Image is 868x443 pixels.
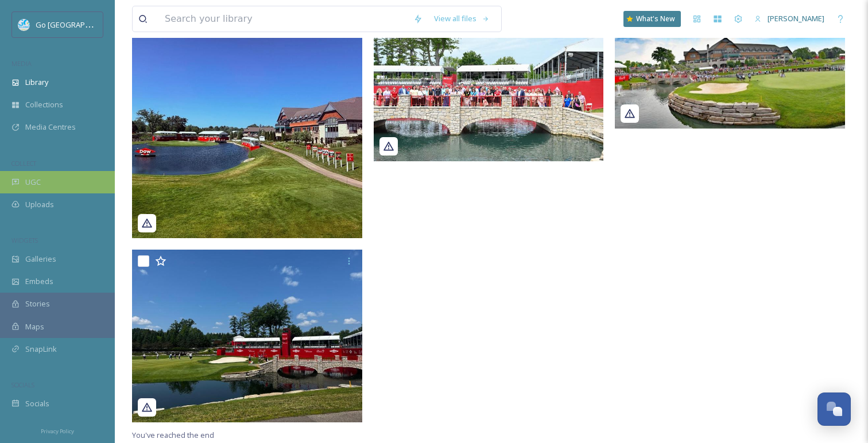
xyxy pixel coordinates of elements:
a: What's New [623,11,681,27]
a: View all files [428,7,495,30]
span: [PERSON_NAME] [768,13,824,24]
span: Media Centres [25,122,76,133]
span: Embeds [25,276,53,287]
a: [PERSON_NAME] [749,7,830,30]
img: mypros_midland-4364776.jpg [374,8,604,161]
img: gogreatlakesbay_17872315722057266.jpg [132,250,362,422]
span: Galleries [25,254,56,265]
img: gogreatlakesbay_17991716411038639.jpg [615,8,845,129]
span: You've reached the end [132,430,214,440]
span: SnapLink [25,344,57,355]
span: Uploads [25,199,54,210]
span: Privacy Policy [41,428,74,435]
img: GoGreatLogo_MISkies_RegionalTrails%20%281%29.png [18,19,30,30]
span: SOCIALS [11,380,34,389]
input: Search your library [159,6,408,32]
img: midlandcountryc-4393642.jpg [132,8,362,238]
button: Open Chat [817,393,851,426]
span: Go [GEOGRAPHIC_DATA] [36,19,121,30]
span: MEDIA [11,59,32,68]
span: Socials [25,398,49,409]
a: Privacy Policy [41,423,74,437]
span: Library [25,77,48,88]
span: UGC [25,177,41,188]
span: Maps [25,321,44,332]
span: COLLECT [11,159,36,168]
span: Stories [25,298,50,309]
span: WIDGETS [11,236,38,244]
span: Collections [25,99,63,110]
